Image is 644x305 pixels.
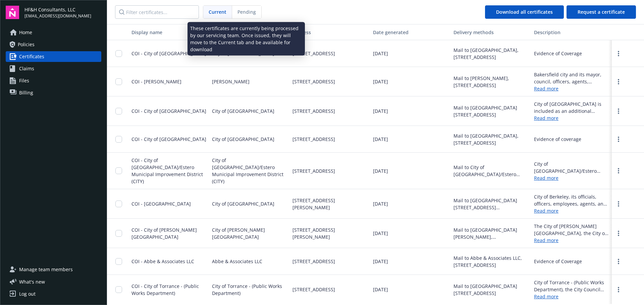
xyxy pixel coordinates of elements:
span: [DATE] [373,78,388,85]
span: City of [GEOGRAPHIC_DATA]/Estero Municipal Improvement District (CITY) [212,157,287,185]
span: Certificates [19,51,44,62]
span: [DATE] [373,200,388,207]
span: City of Torrance - (Public Works Department) [212,283,287,297]
span: [DATE] [373,258,388,265]
input: Toggle Row Selected [115,286,122,293]
div: Mail to City of [GEOGRAPHIC_DATA]/Estero Municipal Improvement District (CITY), [STREET_ADDRESS] [453,164,529,178]
a: more [614,286,623,294]
a: Certificates [6,51,101,62]
a: Home [6,27,101,38]
button: Download all certificates [485,5,564,19]
div: Display name [131,29,207,36]
div: The City of [PERSON_NAME][GEOGRAPHIC_DATA], the City of [PERSON_NAME] Valley Community Services D... [534,223,609,237]
span: Manage team members [19,264,73,275]
button: Delivery methods [451,24,531,40]
span: [PERSON_NAME] [212,78,250,85]
span: Policies [18,39,35,50]
div: Evidence of coverage [534,136,581,143]
a: Read more [534,293,609,300]
span: Pending [232,6,261,18]
span: [STREET_ADDRESS] [292,78,335,85]
span: [STREET_ADDRESS] [292,286,335,293]
span: [STREET_ADDRESS][PERSON_NAME] [292,226,368,240]
span: COI - City of [PERSON_NAME][GEOGRAPHIC_DATA] [131,227,197,240]
a: Claims [6,63,101,74]
span: COI - City of [GEOGRAPHIC_DATA] [131,136,206,142]
span: COI - City of [GEOGRAPHIC_DATA] [131,50,206,57]
div: Mail to [GEOGRAPHIC_DATA][PERSON_NAME], [STREET_ADDRESS][PERSON_NAME] [453,226,529,240]
span: COI - [GEOGRAPHIC_DATA] [131,201,191,207]
div: Mail to [GEOGRAPHIC_DATA][STREET_ADDRESS] [453,283,529,297]
div: Date generated [373,29,448,36]
a: Read more [534,237,609,244]
span: COI - City of Torrance - (Public Works Department) [131,283,199,296]
span: [DATE] [373,107,388,115]
button: Date generated [370,24,451,40]
div: Mail to [GEOGRAPHIC_DATA][STREET_ADDRESS] [453,104,529,118]
button: What's new [6,278,56,285]
a: Read more [534,85,609,92]
span: City of [GEOGRAPHIC_DATA] [212,200,274,207]
a: more [614,50,623,58]
div: Evidence of Coverage [534,50,582,57]
input: Toggle Row Selected [115,108,122,115]
span: [DATE] [373,230,388,237]
input: Filter certificates... [115,5,199,19]
div: Delivery methods [453,29,529,36]
span: Pending [237,8,256,15]
a: more [614,78,623,86]
div: Mail to Abbe & Associates LLC, [STREET_ADDRESS] [453,254,529,269]
input: Toggle Row Selected [115,50,122,57]
a: Read more [534,174,609,181]
span: City of [PERSON_NAME][GEOGRAPHIC_DATA] [212,226,287,240]
span: Claims [19,63,34,74]
a: more [614,200,623,208]
div: City of [GEOGRAPHIC_DATA] is included as an additional insured as required by a written contract ... [534,100,609,115]
a: Files [6,75,101,86]
span: Billing [19,87,33,98]
a: more [614,107,623,115]
button: Request a certificate [567,5,636,19]
span: Download all certificates [496,9,553,15]
div: Mail to [GEOGRAPHIC_DATA][STREET_ADDRESS][PERSON_NAME] [453,197,529,211]
span: City of [GEOGRAPHIC_DATA] [212,107,274,115]
div: Address [292,29,368,36]
a: Billing [6,87,101,98]
span: [EMAIL_ADDRESS][DOMAIN_NAME] [24,13,91,19]
span: [STREET_ADDRESS][PERSON_NAME] [292,197,368,211]
img: navigator-logo.svg [6,6,19,19]
span: COI - [PERSON_NAME] [131,78,181,85]
span: What ' s new [19,278,45,285]
span: [DATE] [373,167,388,174]
span: COI - City of [GEOGRAPHIC_DATA] [131,108,206,114]
span: Home [19,27,32,38]
div: City of Berkeley, its officials, officers, employees, agents, and volunteers are included as an a... [534,193,609,207]
div: Mail to [PERSON_NAME], [STREET_ADDRESS] [453,75,529,89]
a: more [614,257,623,265]
span: [STREET_ADDRESS] [292,167,335,174]
span: [STREET_ADDRESS] [292,136,335,143]
span: [DATE] [373,50,388,57]
div: Evidence of Coverage [534,258,582,265]
span: COI - Abbe & Associates LLC [131,258,194,264]
span: Abbe & Associates LLC [212,258,262,265]
span: [STREET_ADDRESS] [292,107,335,115]
span: City of [GEOGRAPHIC_DATA] [212,136,274,143]
input: Toggle Row Selected [115,78,122,85]
div: Log out [19,289,36,299]
div: Mail to [GEOGRAPHIC_DATA], [STREET_ADDRESS] [453,47,529,61]
a: Manage team members [6,264,101,275]
span: Request a certificate [578,9,625,15]
span: COI - City of [GEOGRAPHIC_DATA]/Estero Municipal Improvement District (CITY) [131,157,203,184]
span: Files [19,75,29,86]
input: Toggle Row Selected [115,136,122,143]
span: HF&H Consultants, LLC [24,6,91,13]
input: Toggle Row Selected [115,258,122,265]
a: more [614,229,623,237]
button: HF&H Consultants, LLC[EMAIL_ADDRESS][DOMAIN_NAME] [24,6,101,19]
a: Read more [534,207,609,214]
span: Current [209,8,226,15]
div: Bakersfield city and its mayor, council, officers, agents, employees and designed volunteers are ... [534,71,609,85]
input: Toggle Row Selected [115,201,122,207]
a: Policies [6,39,101,50]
